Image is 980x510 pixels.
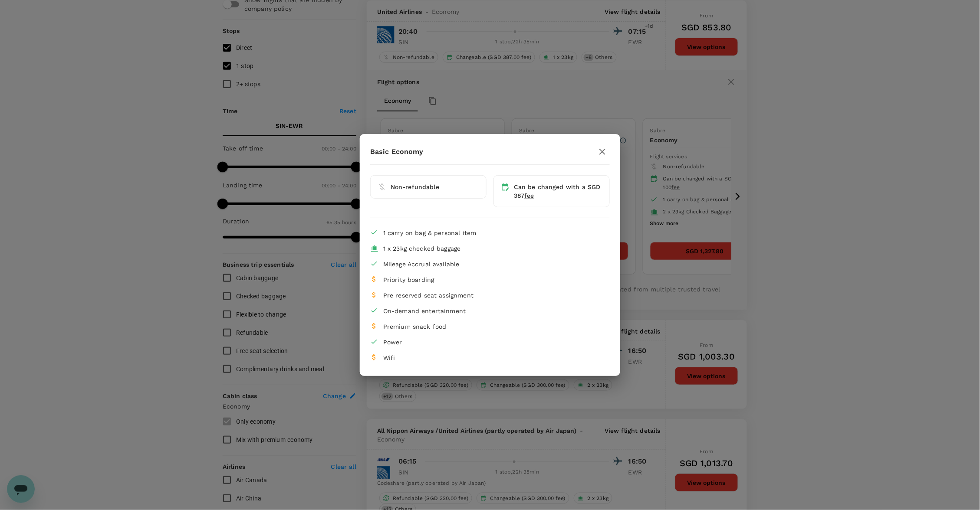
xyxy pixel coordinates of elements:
[391,183,439,190] span: Non-refundable
[370,147,424,157] p: Basic Economy
[383,245,461,252] span: 1 x 23kg checked baggage
[383,292,474,299] span: Pre reserved seat assignment
[383,339,402,346] span: Power
[514,183,602,200] div: Can be changed with a SGD 387
[383,276,434,283] span: Priority boarding
[383,261,460,268] span: Mileage Accrual available
[383,229,477,236] span: 1 carry on bag & personal item
[524,192,534,199] span: fee
[383,354,395,361] span: Wifi
[383,307,466,314] span: On-demand entertainment
[383,323,447,330] span: Premium snack food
